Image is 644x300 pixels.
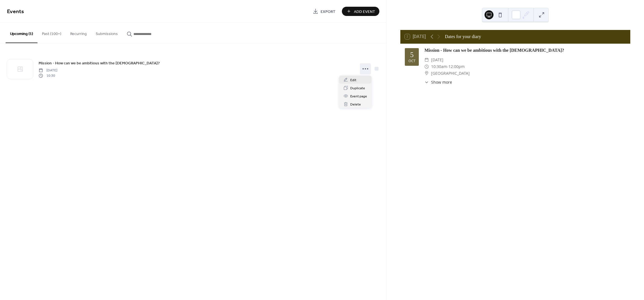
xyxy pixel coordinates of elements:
[6,23,37,43] button: Upcoming (1)
[410,51,414,58] div: 5
[91,23,122,43] button: Submissions
[431,63,447,70] span: 10:30am
[424,79,452,85] button: ​Show more
[350,93,367,99] span: Event page
[342,7,379,16] button: Add Event
[350,77,356,83] span: Edit
[39,60,160,66] span: Mission - How can we be ambitious with the [DEMOGRAPHIC_DATA]?
[424,57,429,63] div: ​
[424,47,626,54] div: Mission - How can we be ambitious with the [DEMOGRAPHIC_DATA]?
[321,9,335,15] span: Export
[39,73,57,78] span: 10:30
[431,70,470,77] span: [GEOGRAPHIC_DATA]
[39,60,160,66] a: Mission - How can we be ambitious with the [DEMOGRAPHIC_DATA]?
[354,9,375,15] span: Add Event
[39,68,57,73] span: [DATE]
[424,63,429,70] div: ​
[350,85,365,91] span: Duplicate
[448,63,465,70] span: 12:00pm
[431,57,443,63] span: [DATE]
[424,79,429,85] div: ​
[66,23,91,43] button: Recurring
[408,59,415,63] div: Oct
[445,33,481,40] div: Dates for your diary
[424,70,429,77] div: ​
[37,23,66,43] button: Past (100+)
[350,102,361,107] span: Delete
[431,79,452,85] span: Show more
[447,63,448,70] span: -
[309,7,340,16] a: Export
[7,6,24,17] span: Events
